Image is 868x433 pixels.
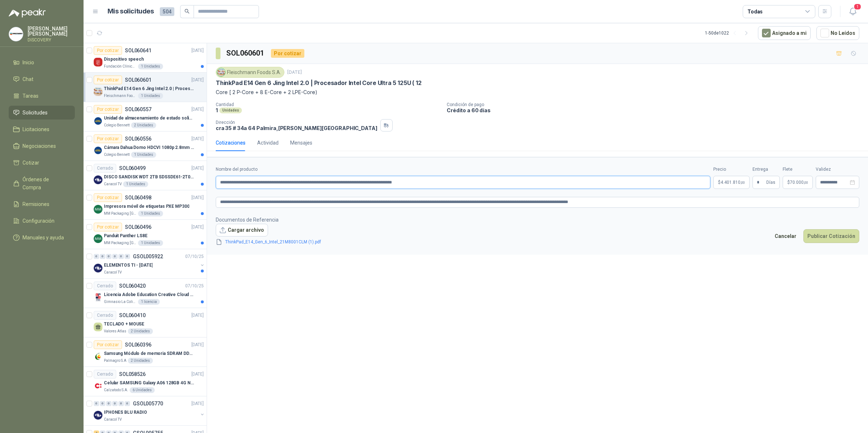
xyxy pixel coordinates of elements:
span: Solicitudes [23,109,48,117]
p: SOL058526 [119,372,146,377]
p: MM Packaging [GEOGRAPHIC_DATA] [104,211,137,216]
div: 0 [125,401,130,406]
p: Caracol TV [104,417,122,422]
a: Por cotizarSOL060498[DATE] Company LogoImpresora móvil de etiquetas PXE MP300MM Packaging [GEOGRA... [84,190,207,220]
div: Por cotizar [94,76,122,84]
div: Cerrado [94,282,116,290]
span: search [184,9,190,14]
label: Validez [816,166,859,173]
p: Impresora móvil de etiquetas PXE MP300 [104,203,189,210]
p: Condición de pago [447,102,865,107]
p: $4.401.810,00 [713,176,750,189]
div: 1 Unidades [138,240,163,246]
div: Por cotizar [94,340,122,349]
div: 2 Unidades [128,358,153,364]
div: 0 [112,254,118,259]
p: cra 35 # 34a 64 Palmira , [PERSON_NAME][GEOGRAPHIC_DATA] [216,125,377,131]
p: Cantidad [216,102,441,107]
a: Por cotizarSOL060396[DATE] Company LogoSamsung Módulo de memoria SDRAM DDR4 M393A2G40DB0 de 16 GB... [84,337,207,367]
img: Company Logo [94,58,102,66]
p: Valores Atlas [104,328,126,334]
img: Company Logo [94,117,102,125]
p: Calzatodo S.A. [104,387,128,393]
p: Fundación Clínica Shaio [104,64,137,69]
p: Documentos de Referencia [216,216,333,224]
img: Company Logo [94,234,102,243]
div: Por cotizar [94,134,122,143]
p: [DATE] [191,341,204,348]
p: Colegio Bennett [104,152,130,158]
div: 6 Unidades [130,387,155,393]
a: CerradoSOL06042007/10/25 Company LogoLicencia Adobe Education Creative Cloud for enterprise licen... [84,279,207,308]
p: Colegio Bennett [104,122,130,128]
span: 504 [160,7,174,16]
p: [PERSON_NAME] [PERSON_NAME] [28,26,75,36]
p: Fleischmann Foods S.A. [104,93,137,99]
a: Cotizar [9,156,75,170]
span: Cotizar [23,159,39,167]
p: [DATE] [191,47,204,54]
p: IPHONES BLU RADIO [104,409,147,416]
a: Remisiones [9,197,75,211]
p: Licencia Adobe Education Creative Cloud for enterprise license lab and classroom [104,291,194,298]
button: Cargar archivo [216,224,268,237]
div: 1 licencia [138,299,160,305]
div: Cerrado [94,370,116,379]
p: GSOL005770 [133,401,163,406]
span: Chat [23,75,33,83]
a: ThinkPad_E14_Gen_6_Intel_21M8001CLM (1).pdf [222,239,324,246]
a: 0 0 0 0 0 0 GSOL005770[DATE] Company LogoIPHONES BLU RADIOCaracol TV [94,399,205,422]
img: Company Logo [94,352,102,361]
p: [DATE] [191,106,204,113]
button: Cancelar [771,229,800,243]
p: 07/10/25 [185,283,204,290]
button: Publicar Cotización [803,229,859,243]
a: Tareas [9,89,75,103]
div: Mensajes [290,139,312,147]
p: [DATE] [191,224,204,231]
button: 1 [846,5,859,18]
span: Remisiones [23,200,49,208]
div: 0 [100,254,105,259]
label: Nombre del producto [216,166,710,173]
div: Por cotizar [94,193,122,202]
img: Company Logo [94,411,102,420]
img: Logo peakr [9,9,46,17]
div: 0 [118,401,124,406]
div: 0 [112,401,118,406]
div: 0 [94,401,99,406]
span: ,00 [804,181,808,185]
p: ThinkPad E14 Gen 6 Jing Intel 2.0 | Procesador Intel Core Ultra 5 125U ( 12 [104,85,194,92]
p: [DATE] [191,194,204,201]
div: 0 [100,401,105,406]
img: Company Logo [94,175,102,184]
a: Por cotizarSOL060641[DATE] Company LogoDispositivo speechFundación Clínica Shaio1 Unidades [84,43,207,73]
a: CerradoSOL060499[DATE] Company LogoDISCO SANDISK WDT 2TB SDSSDE61-2T00-G25Caracol TV1 Unidades [84,161,207,190]
div: 1 - 50 de 1022 [705,27,752,39]
a: Chat [9,72,75,86]
button: No Leídos [816,26,859,40]
p: SOL060499 [119,166,146,171]
p: $ 70.000,00 [783,176,813,189]
div: Cerrado [94,311,116,320]
a: Por cotizarSOL060557[DATE] Company LogoUnidad de almacenamiento de estado solido Marca SK hynix [... [84,102,207,131]
a: Licitaciones [9,122,75,136]
span: Inicio [23,58,34,66]
h3: SOL060601 [226,48,265,59]
p: [DATE] [191,400,204,407]
div: 1 Unidades [138,93,163,99]
p: GSOL005922 [133,254,163,259]
div: Por cotizar [94,46,122,55]
label: Flete [783,166,813,173]
button: Asignado a mi [758,26,811,40]
img: Company Logo [94,381,102,390]
p: DISCOVERY [28,38,75,42]
p: 1 [216,107,218,113]
span: Manuales y ayuda [23,234,64,242]
p: SOL060641 [125,48,151,53]
span: Negociaciones [23,142,56,150]
p: Caracol TV [104,270,122,275]
p: Gimnasio La Colina [104,299,137,305]
p: SOL060556 [125,136,151,141]
p: [DATE] [191,312,204,319]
